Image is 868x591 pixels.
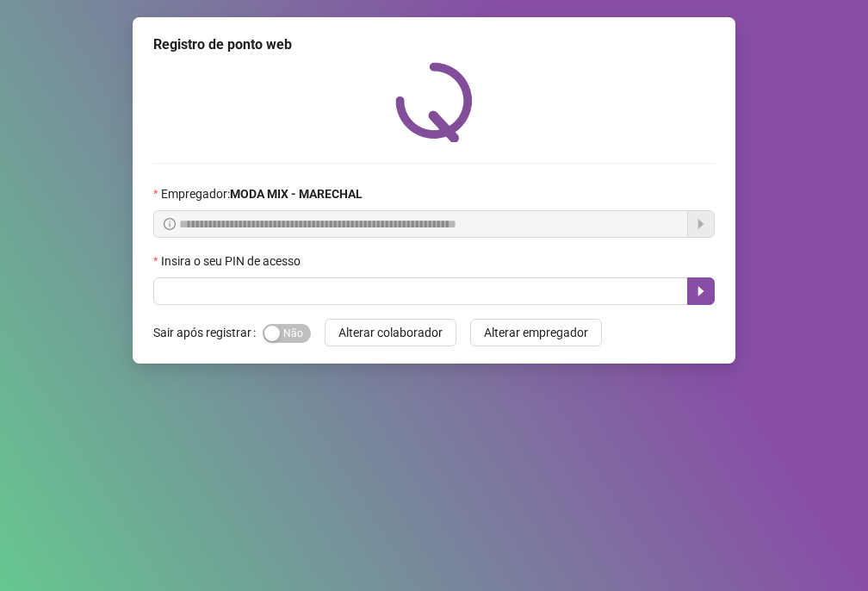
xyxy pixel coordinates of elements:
[153,252,312,271] label: Insira o seu PIN de acesso
[153,34,715,55] div: Registro de ponto web
[338,323,443,342] span: Alterar colaborador
[395,62,473,142] img: QRPoint
[153,319,263,346] label: Sair após registrar
[694,284,708,298] span: caret-right
[164,218,176,230] span: info-circle
[470,319,602,346] button: Alterar empregador
[325,319,456,346] button: Alterar colaborador
[484,323,588,342] span: Alterar empregador
[230,187,363,201] strong: MODA MIX - MARECHAL
[161,184,363,203] span: Empregador :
